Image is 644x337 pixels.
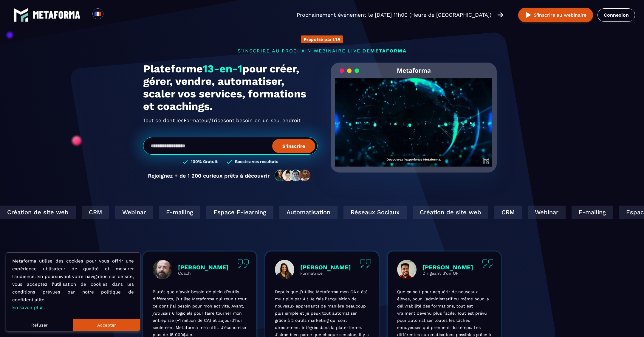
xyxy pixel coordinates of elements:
[300,264,351,271] p: [PERSON_NAME]
[571,206,612,219] div: E-mailing
[494,206,521,219] div: CRM
[397,260,417,279] img: profile
[33,11,80,19] img: logo
[422,264,473,271] p: [PERSON_NAME]
[275,260,294,279] img: profile
[525,11,532,19] img: play
[597,8,635,22] a: Connexion
[273,169,313,182] img: community-people
[6,319,73,331] button: Refuser
[497,12,503,18] img: arrow-right
[94,10,102,18] img: fr
[143,116,318,125] h2: Tout ce dont les ont besoin en un seul endroit
[335,78,492,157] video: Your browser does not support the video tag.
[203,63,242,75] span: 13-en-1
[206,206,273,219] div: Espace E-learning
[482,259,493,268] img: quote
[412,206,488,219] div: Création de site web
[300,271,351,276] p: Formatrice
[158,206,200,219] div: E-mailing
[178,271,229,276] p: Coach
[527,206,565,219] div: Webinar
[191,159,218,165] h3: 100% Gratuit
[235,159,278,165] h3: Boostez vos résultats
[182,159,188,165] img: checked
[518,8,593,22] button: S’inscrire au webinaire
[153,260,172,279] img: profile
[340,68,359,74] img: loading
[422,271,473,276] p: Dirigeant d'un OF
[304,37,340,42] p: Propulsé par l'IA
[397,63,431,78] h2: Metaforma
[238,259,249,268] img: quote
[143,48,501,54] p: s'inscrire au prochain webinaire live de
[109,11,113,18] input: Search for option
[12,257,134,311] p: Metaforma utilise des cookies pour vous offrir une expérience utilisateur de qualité et mesurer l...
[12,305,45,310] a: En savoir plus.
[148,173,270,179] p: Rejoignez + de 1 200 curieux prêts à découvrir
[184,116,226,125] span: Formateur/Trices
[360,259,371,268] img: quote
[114,206,152,219] div: Webinar
[13,7,28,22] img: logo
[73,319,140,331] button: Accepter
[297,11,491,19] p: Prochainement événement le [DATE] 11h00 (Heure de [GEOGRAPHIC_DATA])
[143,63,318,113] h1: Plateforme pour créer, gérer, vendre, automatiser, scaler vos services, formations et coachings.
[343,206,406,219] div: Réseaux Sociaux
[370,48,407,54] span: METAFORMA
[178,264,229,271] p: [PERSON_NAME]
[279,206,337,219] div: Automatisation
[81,206,109,219] div: CRM
[272,139,315,153] button: S’inscrire
[227,159,232,165] img: checked
[103,8,118,21] div: Search for option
